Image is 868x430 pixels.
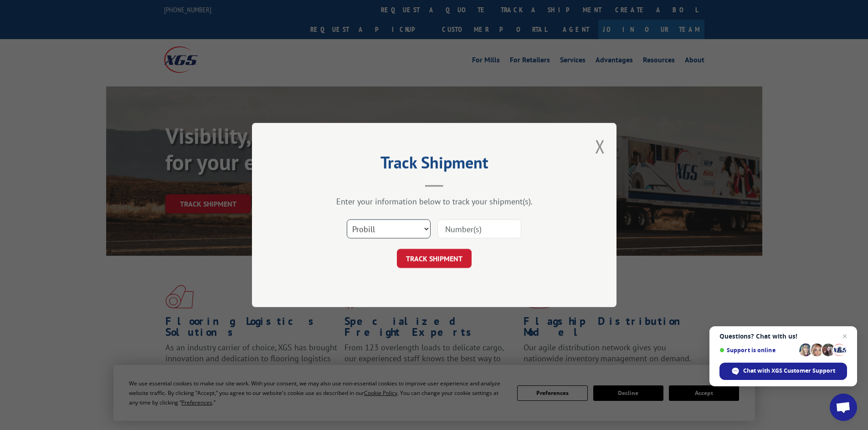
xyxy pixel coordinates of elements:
[397,249,472,268] button: TRACK SHIPMENT
[719,333,847,340] span: Questions? Chat with us!
[743,367,835,375] span: Chat with XGS Customer Support
[719,347,796,354] span: Support is online
[298,196,571,207] div: Enter your information below to track your shipment(s).
[595,134,605,158] button: Close modal
[830,394,857,421] a: Open chat
[437,219,521,238] input: Number(s)
[719,363,847,380] span: Chat with XGS Customer Support
[298,156,571,173] h2: Track Shipment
